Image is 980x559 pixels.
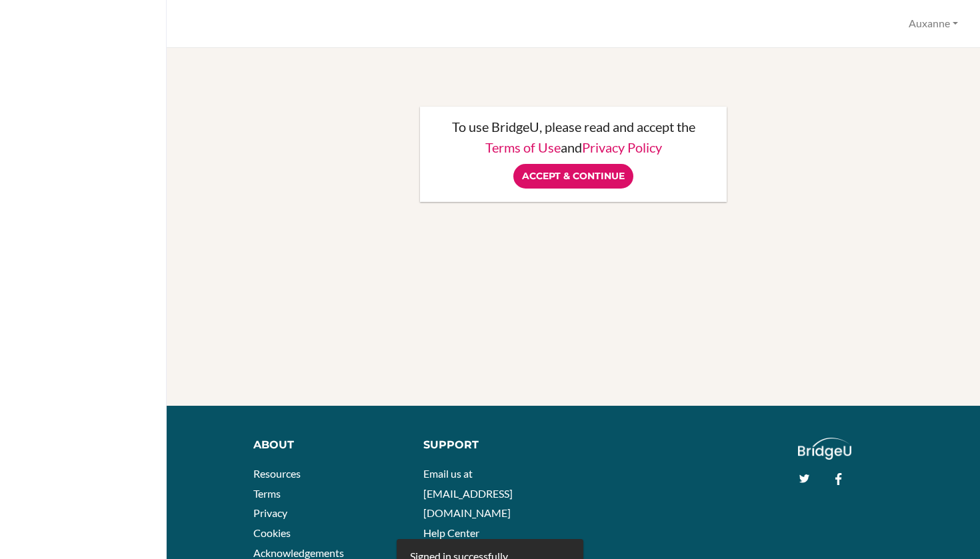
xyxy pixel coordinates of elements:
div: About [253,438,403,453]
a: Email us at [EMAIL_ADDRESS][DOMAIN_NAME] [423,467,513,519]
a: Terms of Use [485,139,561,155]
img: logo_white@2x-f4f0deed5e89b7ecb1c2cc34c3e3d731f90f0f143d5ea2071677605dd97b5244.png [798,438,852,460]
a: Cookies [253,526,291,539]
p: and [433,141,713,154]
input: Accept & Continue [513,164,633,189]
p: To use BridgeU, please read and accept the [433,120,713,133]
a: Help Center [423,526,479,539]
div: Support [423,438,563,453]
a: Privacy [253,506,287,519]
button: Auxanne [903,11,964,36]
a: Terms [253,487,281,500]
a: Privacy Policy [582,139,662,155]
a: Resources [253,467,301,480]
